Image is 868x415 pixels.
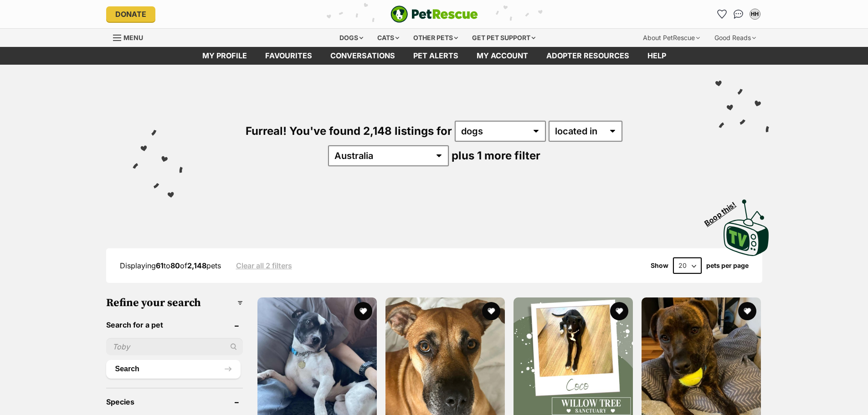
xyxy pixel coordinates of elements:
a: Adopter resources [537,47,638,65]
span: plus 1 more filter [452,149,540,162]
div: About PetRescue [637,29,706,47]
span: Displaying to of pets [120,261,221,270]
span: Boop this! [703,195,745,227]
button: Search [106,360,241,378]
a: conversations [321,47,404,65]
div: Get pet support [466,29,542,47]
a: My profile [193,47,256,65]
div: Good Reads [708,29,762,47]
strong: 61 [156,261,164,270]
span: Furreal! You've found 2,148 listings for [246,124,452,138]
img: PetRescue TV logo [724,200,769,256]
span: Show [651,262,668,269]
a: Favourites [715,7,729,21]
a: Favourites [256,47,321,65]
button: favourite [482,302,500,320]
div: Cats [371,29,406,47]
a: Donate [106,6,155,22]
div: Other pets [407,29,464,47]
a: Boop this! [724,191,769,258]
label: pets per page [706,262,749,269]
img: logo-e224e6f780fb5917bec1dbf3a21bbac754714ae5b6737aabdf751b685950b380.svg [390,5,478,23]
strong: 80 [170,261,180,270]
button: favourite [739,302,757,320]
a: PetRescue [390,5,478,23]
input: Toby [106,338,243,355]
span: Menu [123,34,143,41]
header: Search for a pet [106,321,243,329]
ul: Account quick links [715,7,762,21]
a: My account [467,47,537,65]
a: Help [638,47,675,65]
h3: Refine your search [106,297,243,309]
a: Menu [113,29,149,45]
img: chat-41dd97257d64d25036548639549fe6c8038ab92f7586957e7f3b1b290dea8141.svg [734,10,743,19]
button: favourite [354,302,372,320]
header: Species [106,398,243,406]
div: HH [750,10,760,19]
a: Conversations [731,7,746,21]
a: Clear all 2 filters [236,261,292,270]
a: Pet alerts [404,47,467,65]
div: Dogs [333,29,370,47]
button: favourite [610,302,628,320]
strong: 2,148 [187,261,206,270]
button: My account [748,7,762,21]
